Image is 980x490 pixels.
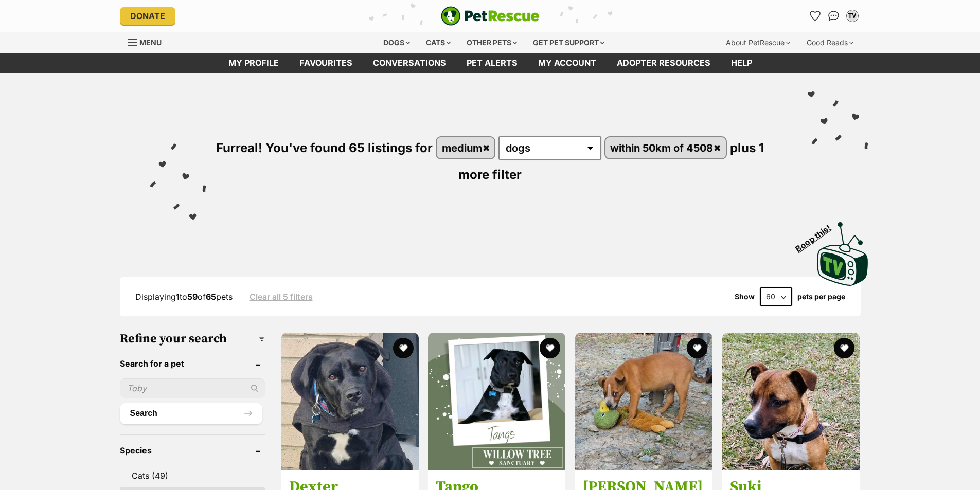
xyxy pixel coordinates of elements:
[826,8,842,24] a: Conversations
[528,53,607,73] a: My account
[120,446,265,455] header: Species
[575,333,712,470] img: Griffith - Australian Cattle Dog
[526,32,612,53] div: Get pet support
[281,333,419,470] img: Dexter - Shar Pei Dog
[363,53,456,73] a: conversations
[799,32,861,53] div: Good Reads
[847,11,858,21] div: TV
[807,8,824,24] a: Favourites
[605,137,726,158] a: within 50km of 4508
[216,140,433,155] span: Furreal! You've found 65 listings for
[735,293,755,301] span: Show
[135,292,233,302] span: Displaying to of pets
[721,53,762,73] a: Help
[176,292,180,302] strong: 1
[206,292,216,302] strong: 65
[722,333,860,470] img: Suki - Kelpie x English Staffordshire Bull Terrier Dog
[128,32,169,51] a: Menu
[376,32,417,53] div: Dogs
[120,359,265,368] header: Search for a pet
[793,216,841,253] span: Boop this!
[187,292,198,302] strong: 59
[250,292,313,301] a: Clear all 5 filters
[120,465,265,486] a: Cats (49)
[120,403,262,424] button: Search
[120,332,265,346] h3: Refine your search
[797,293,845,301] label: pets per page
[719,32,797,53] div: About PetRescue
[441,6,540,26] a: PetRescue
[441,6,540,26] img: logo-e224e6f780fb5917bec1dbf3a21bbac754714ae5b6737aabdf751b685950b380.svg
[540,338,560,358] button: favourite
[419,32,458,53] div: Cats
[456,53,528,73] a: Pet alerts
[817,222,868,286] img: PetRescue TV logo
[428,333,565,470] img: Tango - Border Collie Dog
[607,53,721,73] a: Adopter resources
[458,140,764,182] span: plus 1 more filter
[437,137,494,158] a: medium
[807,8,861,24] ul: Account quick links
[120,7,175,25] a: Donate
[687,338,707,358] button: favourite
[393,338,413,358] button: favourite
[459,32,524,53] div: Other pets
[139,38,162,47] span: Menu
[828,11,839,21] img: chat-41dd97257d64d25036548639549fe6c8038ab92f7586957e7f3b1b290dea8141.svg
[844,8,861,24] button: My account
[289,53,363,73] a: Favourites
[817,213,868,288] a: Boop this!
[120,378,265,398] input: Toby
[834,338,854,358] button: favourite
[218,53,289,73] a: My profile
